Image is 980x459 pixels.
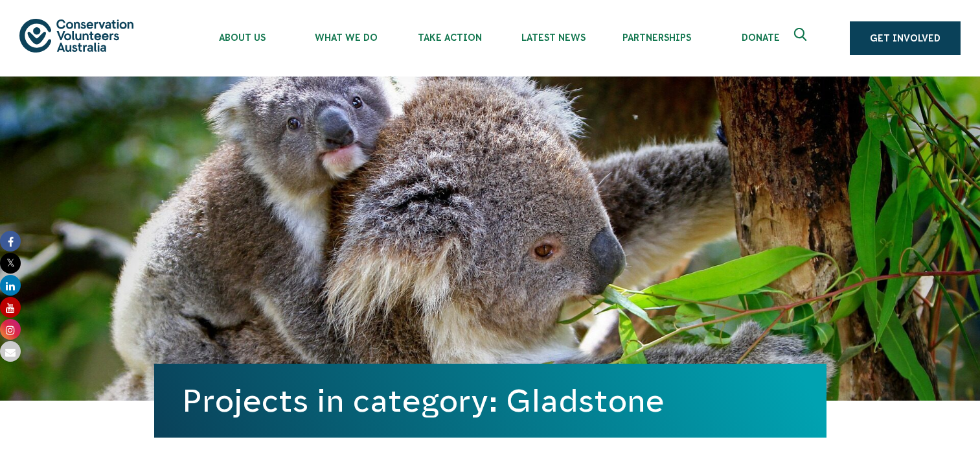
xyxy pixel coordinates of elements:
span: Take Action [398,32,501,43]
span: Donate [709,32,812,43]
span: About Us [190,32,294,43]
button: Expand search box Close search box [786,23,817,54]
h1: Projects in category: Gladstone [183,383,798,418]
a: Get Involved [850,21,961,55]
img: logo.svg [19,19,133,52]
span: What We Do [294,32,398,43]
span: Partnerships [605,32,709,43]
span: Latest News [501,32,605,43]
span: Expand search box [794,28,810,49]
